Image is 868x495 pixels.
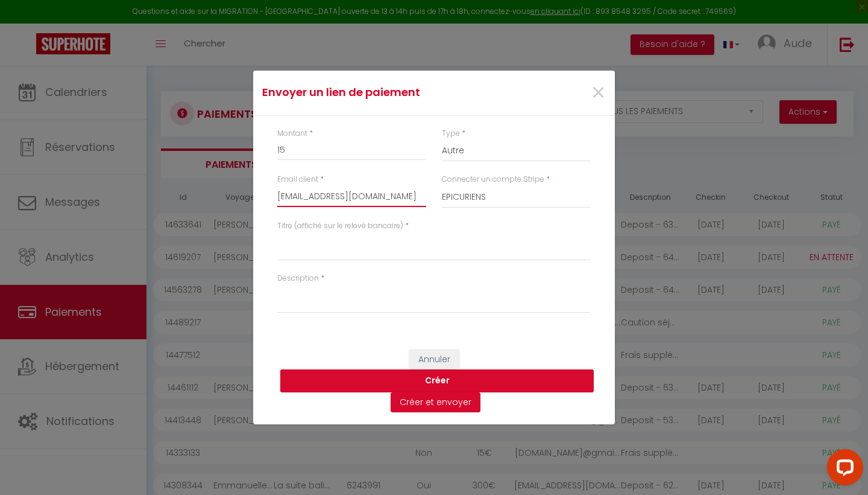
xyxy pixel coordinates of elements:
[391,392,480,413] button: Créer et envoyer
[277,174,318,185] label: Email client
[262,84,546,101] h4: Envoyer un lien de paiement
[591,80,606,106] button: Close
[817,444,868,495] iframe: LiveChat chat widget
[442,174,544,185] label: Connecter un compte Stripe
[280,369,594,392] button: Créer
[442,128,460,139] label: Type
[277,273,319,284] label: Description
[409,350,459,370] button: Annuler
[277,128,307,139] label: Montant
[591,75,606,111] span: ×
[277,220,403,232] label: Titre (affiché sur le relevé bancaire)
